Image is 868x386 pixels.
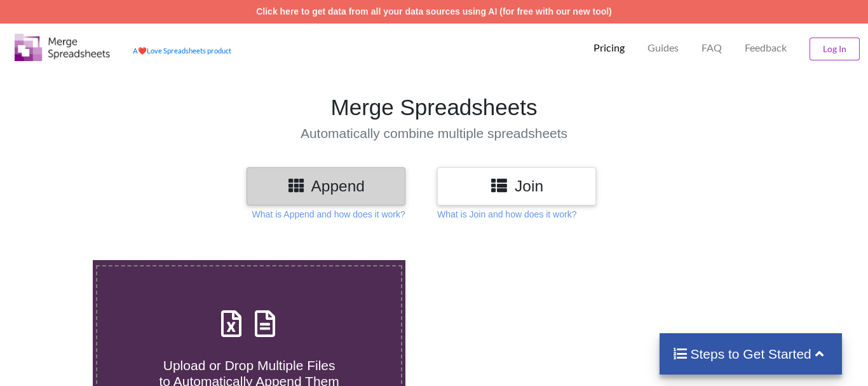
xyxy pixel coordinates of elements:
[15,34,110,61] img: Logo.png
[447,177,587,195] h3: Join
[256,6,612,17] a: Click here to get data from all your data sources using AI (for free with our new tool)
[648,41,679,55] p: Guides
[745,43,787,53] span: Feedback
[437,208,576,221] p: What is Join and how does it work?
[810,38,860,60] button: Log In
[252,208,405,221] p: What is Append and how does it work?
[593,41,625,55] p: Pricing
[702,41,722,55] p: FAQ
[133,46,231,55] a: AheartLove Spreadsheets product
[256,177,396,195] h3: Append
[138,46,147,55] span: heart
[672,346,829,362] h4: Steps to Get Started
